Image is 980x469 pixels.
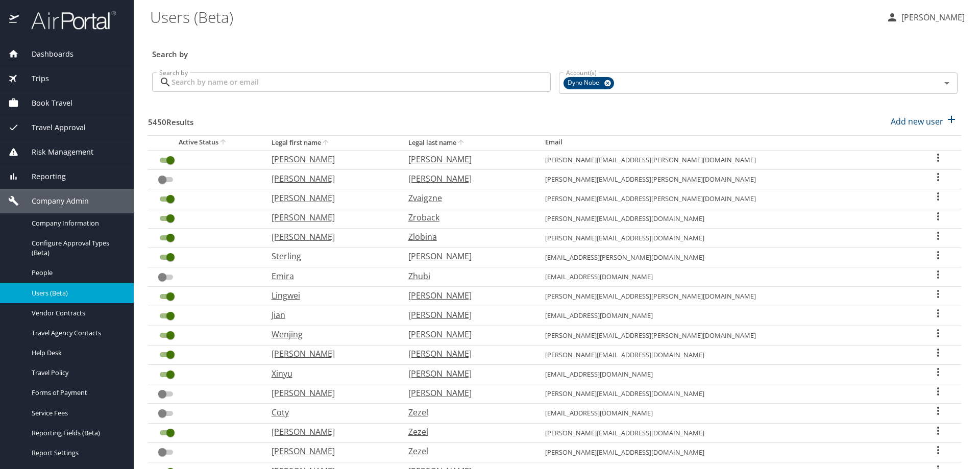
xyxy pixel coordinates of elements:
img: airportal-logo.png [20,10,116,30]
td: [PERSON_NAME][EMAIL_ADDRESS][PERSON_NAME][DOMAIN_NAME] [537,150,915,169]
td: [PERSON_NAME][EMAIL_ADDRESS][DOMAIN_NAME] [537,442,915,462]
p: [PERSON_NAME] [272,445,388,457]
p: Wenjing [272,328,388,340]
p: [PERSON_NAME] [408,387,525,399]
p: [PERSON_NAME] [272,192,388,204]
p: Jian [272,309,388,321]
td: [PERSON_NAME][EMAIL_ADDRESS][PERSON_NAME][DOMAIN_NAME] [537,189,915,209]
td: [EMAIL_ADDRESS][DOMAIN_NAME] [537,404,915,423]
p: Zezel [408,426,525,438]
button: Add new user [887,110,962,133]
span: Help Desk [32,348,121,358]
th: Active Status [148,135,263,150]
button: [PERSON_NAME] [882,8,969,27]
div: Dyno Nobel [563,77,614,89]
p: Zezel [408,445,525,457]
p: [PERSON_NAME] [272,387,388,399]
td: [EMAIL_ADDRESS][PERSON_NAME][DOMAIN_NAME] [537,248,915,267]
span: Forms of Payment [32,388,121,398]
th: Email [537,135,915,150]
td: [PERSON_NAME][EMAIL_ADDRESS][PERSON_NAME][DOMAIN_NAME] [537,326,915,345]
button: Open [940,76,954,90]
span: Reporting [19,171,66,182]
td: [PERSON_NAME][EMAIL_ADDRESS][DOMAIN_NAME] [537,384,915,404]
td: [EMAIL_ADDRESS][DOMAIN_NAME] [537,365,915,384]
button: sort [218,138,229,147]
p: [PERSON_NAME] [408,250,525,262]
img: icon-airportal.png [9,10,20,30]
button: sort [321,138,331,148]
p: Zlobina [408,231,525,243]
td: [EMAIL_ADDRESS][DOMAIN_NAME] [537,306,915,326]
td: [PERSON_NAME][EMAIL_ADDRESS][PERSON_NAME][DOMAIN_NAME] [537,287,915,306]
p: Zroback [408,211,525,224]
td: [PERSON_NAME][EMAIL_ADDRESS][DOMAIN_NAME] [537,423,915,442]
p: [PERSON_NAME] [408,172,525,185]
h3: Search by [152,42,958,60]
p: Lingwei [272,289,388,302]
p: Zhubi [408,270,525,282]
p: [PERSON_NAME] [408,309,525,321]
p: [PERSON_NAME] [272,172,388,185]
p: [PERSON_NAME] [408,328,525,340]
span: Travel Agency Contacts [32,328,121,338]
span: Configure Approval Types (Beta) [32,238,121,258]
td: [PERSON_NAME][EMAIL_ADDRESS][DOMAIN_NAME] [537,228,915,248]
p: [PERSON_NAME] [272,211,388,224]
p: [PERSON_NAME] [408,367,525,380]
h3: 5450 Results [148,110,193,128]
span: Service Fees [32,408,121,418]
th: Legal first name [263,135,400,150]
span: Travel Policy [32,368,121,378]
button: sort [456,138,467,148]
span: Reporting Fields (Beta) [32,428,121,438]
span: Dyno Nobel [563,78,607,88]
h1: Users (Beta) [150,1,878,33]
p: [PERSON_NAME] [272,231,388,243]
p: Emira [272,270,388,282]
p: [PERSON_NAME] [272,348,388,360]
span: Dashboards [19,48,73,60]
td: [PERSON_NAME][EMAIL_ADDRESS][DOMAIN_NAME] [537,345,915,364]
input: Search by name or email [171,72,551,92]
p: Xinyu [272,367,388,380]
td: [PERSON_NAME][EMAIL_ADDRESS][PERSON_NAME][DOMAIN_NAME] [537,170,915,189]
span: Company Admin [19,195,89,207]
p: [PERSON_NAME] [272,426,388,438]
span: Book Travel [19,97,72,109]
td: [EMAIL_ADDRESS][DOMAIN_NAME] [537,267,915,287]
p: Coty [272,406,388,418]
span: Travel Approval [19,122,86,133]
p: [PERSON_NAME] [408,153,525,165]
p: Sterling [272,250,388,262]
span: Report Settings [32,448,121,458]
p: Zvaigzne [408,192,525,204]
p: Zezel [408,406,525,418]
span: People [32,268,121,278]
p: [PERSON_NAME] [272,153,388,165]
span: Company Information [32,218,121,228]
span: Vendor Contracts [32,308,121,318]
p: [PERSON_NAME] [408,289,525,302]
p: Add new user [891,115,943,128]
td: [PERSON_NAME][EMAIL_ADDRESS][DOMAIN_NAME] [537,209,915,228]
p: [PERSON_NAME] [898,11,965,23]
p: [PERSON_NAME] [408,348,525,360]
span: Risk Management [19,146,93,158]
span: Users (Beta) [32,288,121,298]
span: Trips [19,73,49,84]
th: Legal last name [400,135,537,150]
